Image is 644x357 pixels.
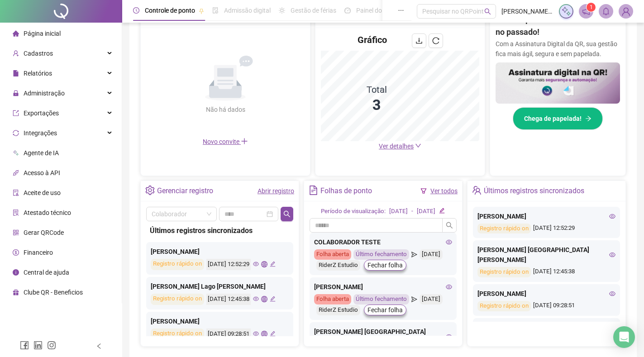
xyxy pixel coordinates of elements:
span: home [13,30,19,37]
span: solution [13,209,19,216]
span: global [261,296,267,302]
h2: Assinar ponto na mão? Isso ficou no passado! [496,13,620,39]
span: notification [582,7,590,15]
span: Cadastros [24,50,53,57]
sup: 1 [587,3,596,12]
div: [DATE] [420,249,443,260]
span: Fechar folha [367,260,403,270]
div: [PERSON_NAME] [151,247,289,257]
div: Folhas de ponto [320,183,372,199]
div: [PERSON_NAME] [314,282,452,292]
span: arrow-right [585,115,592,122]
span: Controle de ponto [145,7,195,14]
span: Fechar folha [367,305,403,315]
div: Registro rápido on [477,267,531,277]
span: global [261,331,267,337]
span: left [96,343,102,349]
span: plus [241,138,248,145]
span: download [415,37,423,44]
div: [PERSON_NAME] [151,316,289,326]
span: Painel do DP [356,7,391,14]
div: COLABORADOR TESTE [314,237,452,247]
span: clock-circle [133,7,139,14]
span: file [13,70,19,76]
div: [DATE] 12:52:29 [206,259,251,270]
span: qrcode [13,229,19,236]
button: Fechar folha [364,260,406,271]
span: edit [270,331,276,337]
div: RiderZ Estudio [316,260,360,271]
span: sun [279,7,285,14]
div: Folha aberta [314,249,351,260]
div: - [411,207,413,216]
div: RiderZ Estudio [316,305,360,315]
span: user-add [13,50,19,57]
span: Clube QR - Beneficios [24,289,83,296]
div: Folha aberta [314,294,351,305]
span: Admissão digital [224,7,271,14]
span: Gerar QRCode [24,229,64,236]
span: Central de ajuda [24,269,69,276]
div: Registro rápido on [151,294,204,305]
div: [PERSON_NAME] [GEOGRAPHIC_DATA][PERSON_NAME] [477,245,615,265]
span: eye [446,284,452,290]
span: Chega de papelada! [524,114,582,124]
span: Página inicial [24,30,61,37]
div: [DATE] [389,207,408,216]
span: global [261,261,267,267]
span: eye [609,213,615,219]
div: Registro rápido on [151,259,204,270]
span: team [472,186,482,195]
span: [PERSON_NAME] - RiderZ Estudio [501,6,553,16]
span: send [411,249,417,260]
span: eye [253,296,259,302]
div: [PERSON_NAME] [477,211,615,221]
div: Último fechamento [353,249,409,260]
span: eye [253,331,259,337]
div: Registro rápido on [151,328,204,340]
span: instagram [47,341,56,350]
span: pushpin [199,8,204,14]
span: setting [145,186,155,195]
div: [DATE] 12:45:38 [477,267,615,277]
span: Novo convite [203,138,248,145]
div: [DATE] 09:28:51 [477,301,615,311]
span: gift [13,289,19,295]
img: 89514 [619,5,633,18]
span: edit [270,261,276,267]
a: Abrir registro [258,187,294,195]
div: Período de visualização: [321,207,386,216]
span: Exportações [24,109,59,117]
div: Último fechamento [353,294,409,305]
span: send [411,294,417,305]
div: Últimos registros sincronizados [150,225,290,236]
span: sync [13,130,19,136]
span: Acesso à API [24,169,60,176]
span: eye [446,239,452,245]
span: Agente de IA [24,149,59,157]
span: eye [446,333,452,340]
span: bell [602,7,610,15]
span: Financeiro [24,249,53,256]
div: [DATE] 12:45:38 [206,294,251,305]
span: search [484,8,491,15]
span: facebook [20,341,29,350]
span: down [415,143,421,149]
span: search [446,222,453,229]
button: Fechar folha [364,305,406,315]
div: Registro rápido on [477,224,531,234]
span: dollar [13,249,19,256]
span: export [13,110,19,116]
p: Com a Assinatura Digital da QR, sua gestão fica mais ágil, segura e sem papelada. [496,39,620,59]
span: dashboard [344,7,351,14]
span: ellipsis [398,7,404,14]
span: linkedin [33,341,43,350]
span: Administração [24,90,65,97]
div: [PERSON_NAME] Lago [PERSON_NAME] [151,281,289,291]
span: Relatórios [24,70,52,77]
span: api [13,170,19,176]
div: [DATE] 09:28:51 [206,328,251,340]
div: Não há dados [184,105,267,114]
span: file-done [212,7,219,14]
div: [PERSON_NAME] [477,289,615,299]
